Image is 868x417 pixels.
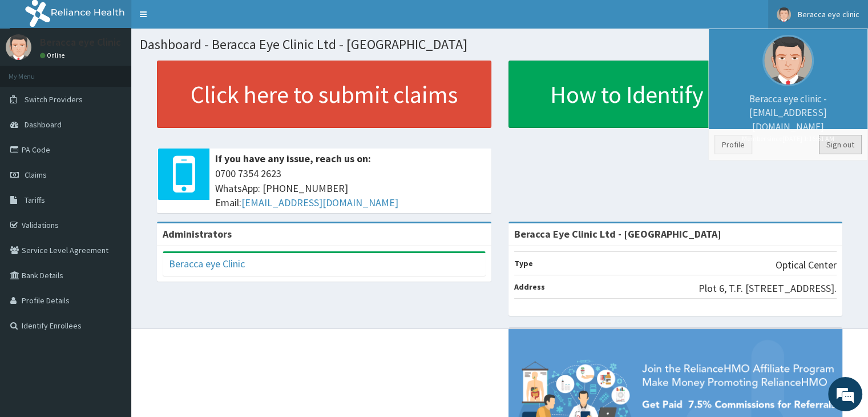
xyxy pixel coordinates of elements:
[798,9,859,19] span: Beracca eye clinic
[514,227,721,240] strong: Beracca Eye Clinic Ltd - [GEOGRAPHIC_DATA]
[140,37,859,52] h1: Dashboard - Beracca Eye Clinic Ltd - [GEOGRAPHIC_DATA]
[699,281,837,296] p: Plot 6, T.F. [STREET_ADDRESS].
[187,6,215,33] div: Minimize live chat window
[25,170,47,180] span: Claims
[6,288,217,328] textarea: Type your message and hit 'Enter'
[714,134,862,143] small: Member since [DATE] 1:16:51 AM
[714,92,862,143] p: Beracca eye clinic - [EMAIL_ADDRESS][DOMAIN_NAME]
[514,258,533,268] b: Type
[776,258,837,272] p: Optical Center
[25,195,45,205] span: Tariffs
[6,34,31,60] img: User Image
[40,37,121,47] p: Beracca eye Clinic
[714,135,752,154] a: Profile
[508,61,843,128] a: How to Identify Enrollees
[25,94,83,105] span: Switch Providers
[66,132,158,247] span: We're online!
[241,196,398,209] a: [EMAIL_ADDRESS][DOMAIN_NAME]
[215,152,371,165] b: If you have any issue, reach us on:
[59,64,192,79] div: Chat with us now
[40,51,67,59] a: Online
[514,282,545,292] b: Address
[215,166,486,210] span: 0700 7354 2623 WhatsApp: [PHONE_NUMBER] Email:
[163,227,232,240] b: Administrators
[25,119,62,130] span: Dashboard
[157,61,491,128] a: Click here to submit claims
[762,35,814,86] img: User Image
[777,7,791,22] img: User Image
[169,257,245,270] a: Beracca eye Clinic
[819,135,862,154] a: Sign out
[21,57,46,86] img: d_794563401_company_1708531726252_794563401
